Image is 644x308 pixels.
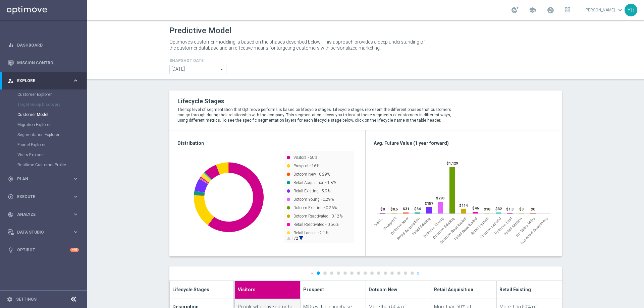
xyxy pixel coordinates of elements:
[436,196,444,200] text: $293
[529,6,536,14] span: school
[7,194,79,199] button: play_circle_outline Execute keyboard_arrow_right
[17,195,72,199] span: Execute
[317,271,320,275] a: 1
[8,194,72,200] div: Execute
[616,6,624,14] span: keyboard_arrow_down
[293,180,336,185] text: Retail Acquisition - 1.8%
[8,42,14,48] i: equalizer
[7,43,79,48] button: equalizer Dashboard
[293,222,338,227] text: Retail Reactivated - 0.56%
[17,54,79,72] a: Mission Control
[17,177,72,181] span: Plan
[390,207,398,211] text: $0.5
[403,207,409,211] text: $31
[293,172,330,177] text: Dotcom New - 0.29%
[17,162,70,168] a: Realtime Customer Profile
[423,216,445,238] span: Dotcom Young
[17,140,87,150] div: Funnel Explorer
[8,194,14,200] i: play_circle_outline
[8,36,79,54] div: Dashboard
[8,78,14,84] i: person_search
[411,216,431,236] span: Retail Existing
[70,248,79,252] div: +10
[584,5,625,15] a: [PERSON_NAME]keyboard_arrow_down
[7,60,79,66] button: Mission Control
[446,161,458,166] text: $1,129
[72,193,79,200] i: keyboard_arrow_right
[17,110,87,120] div: Customer Model
[8,54,79,72] div: Mission Control
[293,214,342,219] text: Dotcom Reactivated - 0.12%
[293,205,337,210] text: Dotcom Existing - 0.26%
[17,89,87,100] div: Customer Explorer
[472,206,479,210] text: $46
[8,176,14,182] i: gps_fixed
[7,247,79,253] button: lightbulb Optibot +10
[425,201,433,206] text: $157
[17,122,70,127] a: Migration Explorer
[17,92,70,97] a: Customer Explorer
[515,216,536,238] span: No Sales MIDs
[506,207,514,211] text: $1.3
[453,216,478,241] span: Retail Reactivated
[519,207,524,211] text: $3
[17,160,87,170] div: Realtime Customer Profile
[17,212,72,217] span: Analyze
[17,112,70,117] a: Customer Model
[484,207,490,211] text: $18
[413,140,449,146] span: (1 year forward)
[17,142,70,147] a: Funnel Explorer
[503,216,524,236] span: Retail Attrition
[383,216,397,231] span: Prospect
[470,216,490,236] span: Retail Lapsed
[8,78,72,84] div: Explore
[169,26,231,36] h1: Predictive Model
[374,140,383,146] span: Avg.
[439,216,468,245] span: Dotcom Reactivated
[396,216,421,241] span: Retail Acquisition
[8,241,79,259] div: Optibot
[177,107,457,123] p: The top level of segmentation that Optimove performs is based on lifecycle stages. Lifecycle stag...
[177,97,457,105] h2: Lifecycle Stages
[494,216,513,235] span: Dotcom Lost
[625,4,637,16] div: YB
[169,39,428,51] p: Optimove’s customer modeling is based on the phases described below. This approach provides a dee...
[432,216,455,240] span: Dotcom Existing
[17,36,79,54] a: Dashboard
[72,77,79,84] i: keyboard_arrow_right
[8,211,14,218] i: track_changes
[17,79,72,83] span: Explore
[72,176,79,182] i: keyboard_arrow_right
[495,207,502,211] text: $32
[7,212,79,217] button: track_changes Analyze keyboard_arrow_right
[390,216,409,236] span: Dotcom New
[293,231,328,235] text: Retail Lapsed - 2.1%
[8,247,14,253] i: lightbulb
[7,78,79,83] button: person_search Explore keyboard_arrow_right
[7,176,79,182] div: gps_fixed Plan keyboard_arrow_right
[17,150,87,160] div: Visits Explorer
[373,216,384,227] span: Visitors
[8,211,72,218] div: Analyze
[177,140,357,146] h3: Distribution
[520,216,549,245] span: Imported Customers
[293,164,319,168] text: Prospect - 16%
[384,140,412,146] span: Future Value
[169,58,226,63] h4: Snapshot Date
[17,230,72,234] span: Data Studio
[292,236,298,241] text: 1/2
[8,229,72,235] div: Data Studio
[72,211,79,218] i: keyboard_arrow_right
[17,100,87,110] div: Target Group Discovery
[479,216,502,239] span: Dotcom Lapsed
[293,189,330,193] text: Retail Existing - 5.9%
[7,230,79,235] button: Data Studio keyboard_arrow_right
[16,297,37,301] a: Settings
[459,203,468,208] text: $114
